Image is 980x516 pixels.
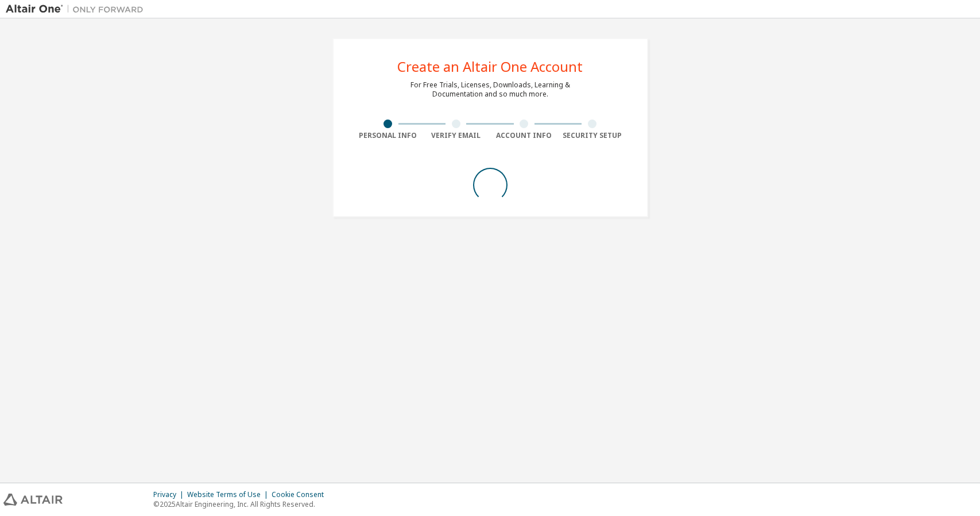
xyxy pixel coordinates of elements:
[354,131,423,140] div: Personal Info
[397,60,583,74] div: Create an Altair One Account
[3,494,63,506] img: altair_logo.svg
[272,490,331,499] div: Cookie Consent
[558,131,626,140] div: Security Setup
[153,499,331,509] p: © 2025 Altair Engineering, Inc. All Rights Reserved.
[6,3,149,15] img: Altair One
[410,80,570,99] div: For Free Trials, Licenses, Downloads, Learning & Documentation and so much more.
[187,490,272,499] div: Website Terms of Use
[490,131,559,140] div: Account Info
[422,131,490,140] div: Verify Email
[153,490,187,499] div: Privacy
